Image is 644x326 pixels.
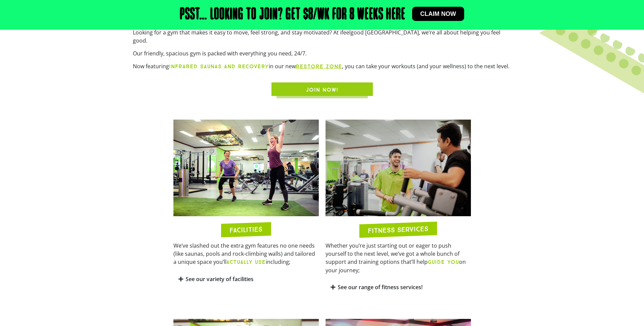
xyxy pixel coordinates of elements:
[173,242,319,266] p: We’ve slashed out the extra gym features no one needs (like saunas, pools and rock-climbing walls...
[226,259,266,265] b: ACTUALLY USE
[271,82,373,96] a: JOIN NOW!
[326,279,471,295] div: See our range of fitness services!
[180,7,405,23] h2: Psst… Looking to join? Get $8/wk for 8 weeks here
[173,271,319,287] div: See our variety of facilities
[412,7,464,21] a: Claim now
[428,259,459,265] b: GUIDE YOU
[230,226,262,234] h2: FACILITIES
[133,28,511,45] p: Looking for a gym that makes it easy to move, feel strong, and stay motivated? At ifeelgood [GEOG...
[133,62,511,71] p: Now featuring in our new , you can take your workouts (and your wellness) to the next level.
[169,63,269,70] strong: infrared saunas and recovery
[326,242,471,274] p: Whether you’re just starting out or eager to push yourself to the next level, we’ve got a whole b...
[306,86,338,94] span: JOIN NOW!
[133,49,511,57] p: Our friendly, spacious gym is packed with everything you need, 24/7.
[186,275,254,283] a: See our variety of facilities
[368,225,428,234] h2: FITNESS SERVICES
[338,283,423,291] a: See our range of fitness services!
[420,11,456,17] span: Claim now
[296,63,342,70] a: RESTORE zone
